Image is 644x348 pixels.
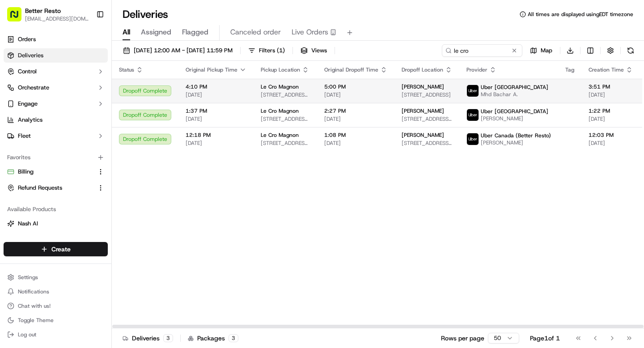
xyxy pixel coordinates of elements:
[4,328,108,341] button: Log out
[261,115,310,123] span: [STREET_ADDRESS] [STREET_ADDRESS]
[481,84,548,91] span: Uber [GEOGRAPHIC_DATA]
[25,15,89,22] button: [EMAIL_ADDRESS][DOMAIN_NAME]
[40,94,123,102] div: We're available if you need us!
[481,108,548,115] span: Uber [GEOGRAPHIC_DATA]
[259,47,285,55] span: Filters
[18,288,49,295] span: Notifications
[28,139,65,146] span: Regen Pajulas
[123,27,130,38] span: All
[261,107,299,115] span: Le Cro Magnon
[30,163,33,170] span: •
[4,48,108,63] a: Deliveries
[324,140,387,147] span: [DATE]
[5,196,72,212] a: 📗Knowledge Base
[526,44,556,57] button: Map
[402,140,452,147] span: [STREET_ADDRESS][PERSON_NAME]
[441,334,484,343] p: Rows per page
[18,116,42,124] span: Analytics
[139,115,163,125] button: See all
[4,216,108,231] button: Nash AI
[9,201,16,208] div: 📗
[18,200,68,209] span: Knowledge Base
[324,132,387,139] span: 1:08 PM
[261,83,299,90] span: Le Cro Magnon
[4,150,108,165] div: Favorites
[18,68,37,76] span: Control
[530,334,560,343] div: Page 1 of 1
[402,107,444,115] span: [PERSON_NAME]
[589,83,633,90] span: 3:51 PM
[244,44,289,57] button: Filters(1)
[51,245,71,254] span: Create
[589,140,633,147] span: [DATE]
[9,130,23,144] img: Regen Pajulas
[25,6,61,15] span: Better Resto
[402,91,452,98] span: [STREET_ADDRESS]
[18,139,25,146] img: 1736555255976-a54dd68f-1ca7-489b-9aae-adbdc363a1c4
[324,107,387,115] span: 2:27 PM
[324,115,387,123] span: [DATE]
[481,115,548,122] span: [PERSON_NAME]
[277,47,285,55] span: ( 1 )
[589,91,633,98] span: [DATE]
[186,83,246,90] span: 4:10 PM
[18,168,34,176] span: Billing
[89,222,108,229] span: Pylon
[18,220,38,228] span: Nash AI
[40,85,147,94] div: Start new chat
[186,66,237,73] span: Original Pickup Time
[4,300,108,312] button: Chat with us!
[311,47,327,55] span: Views
[18,51,43,59] span: Deliveries
[4,314,108,327] button: Toggle Theme
[466,66,487,73] span: Provider
[188,334,238,343] div: Packages
[324,83,387,90] span: 5:00 PM
[4,113,108,127] a: Analytics
[7,168,93,176] a: Billing
[4,97,108,111] button: Engage
[119,44,237,57] button: [DATE] 12:00 AM - [DATE] 11:59 PM
[19,85,35,102] img: 1738778727109-b901c2ba-d612-49f7-a14d-d897ce62d23f
[402,66,443,73] span: Dropoff Location
[18,132,31,140] span: Fleet
[467,133,479,145] img: uber-new-logo.jpeg
[119,66,134,73] span: Status
[163,334,173,342] div: 3
[18,100,38,108] span: Engage
[481,132,551,139] span: Uber Canada (Better Resto)
[230,27,281,38] span: Canceled order
[9,36,163,50] p: Welcome 👋
[9,9,27,27] img: Nash
[402,115,452,123] span: [STREET_ADDRESS][PERSON_NAME]
[261,66,300,73] span: Pickup Location
[324,91,387,98] span: [DATE]
[442,44,522,57] input: Type to search
[134,47,233,55] span: [DATE] 12:00 AM - [DATE] 11:59 PM
[292,27,328,38] span: Live Orders
[467,85,479,97] img: uber-new-logo.jpeg
[18,84,49,92] span: Orchestrate
[18,302,51,310] span: Chat with us!
[9,85,25,102] img: 1736555255976-a54dd68f-1ca7-489b-9aae-adbdc363a1c4
[4,32,108,47] a: Orders
[18,274,38,281] span: Settings
[297,44,331,57] button: Views
[261,91,310,98] span: [STREET_ADDRESS] [STREET_ADDRESS]
[4,64,108,79] button: Control
[34,163,53,170] span: [DATE]
[229,334,238,342] div: 3
[141,27,171,38] span: Assigned
[541,47,552,55] span: Map
[565,66,574,73] span: Tag
[186,91,246,98] span: [DATE]
[123,334,173,343] div: Deliveries
[4,129,108,143] button: Fleet
[18,35,36,43] span: Orders
[324,66,378,73] span: Original Dropoff Time
[528,11,633,18] span: All times are displayed using EDT timezone
[186,132,246,139] span: 12:18 PM
[402,132,444,139] span: [PERSON_NAME]
[63,221,108,229] a: Powered byPylon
